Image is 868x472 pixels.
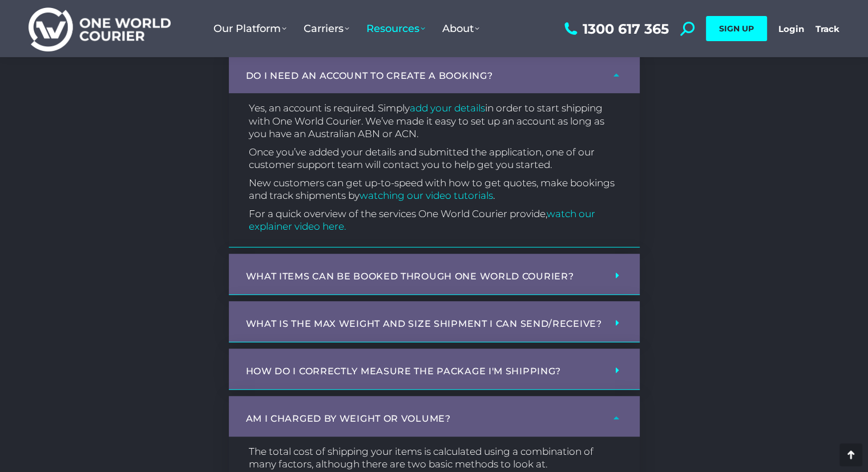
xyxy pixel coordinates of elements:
span: About [442,22,479,35]
span: SIGN UP [719,23,754,34]
div: Am I charged by weight or volume? [229,396,640,437]
p: Yes, an account is required. Simply in order to start shipping with One World Courier. We’ve made... [249,102,620,139]
a: Resources [358,11,434,46]
div: What items can be booked through One World Courier? [229,254,640,295]
div: Do I need an account to create a booking? [229,93,640,247]
a: Am I charged by weight or volume? [246,413,451,424]
a: add your details [410,102,485,114]
a: How do I correctly measure the package I'm shipping? [246,366,561,377]
a: watching our video tutorials [360,190,493,201]
p: For a quick overview of the services One World Courier provide, [249,207,620,233]
p: Once you’ve added your details and submitted the application, one of our customer support team wi... [249,146,620,171]
img: One World Courier [29,6,171,52]
a: Do I need an account to create a booking? [246,70,493,81]
span: Carriers [304,22,349,35]
div: How do I correctly measure the package I'm shipping? [229,349,640,390]
p: The total cost of shipping your items is calculated using a combination of many factors, although... [249,445,620,470]
a: About [434,11,488,46]
div: What is the max weight and size shipment I can send/receive? [229,301,640,342]
p: New customers can get up-to-speed with how to get quotes, make bookings and track shipments by . [249,177,620,202]
a: Track [815,23,839,34]
span: Our Platform [213,22,286,35]
a: Our Platform [205,11,295,46]
a: 1300 617 365 [562,22,669,36]
span: Resources [366,22,425,35]
a: Carriers [295,11,358,46]
a: Login [778,23,804,34]
a: What items can be booked through One World Courier? [246,271,574,282]
a: What is the max weight and size shipment I can send/receive? [246,318,602,329]
a: watch our explainer video here. [249,208,595,232]
div: Do I need an account to create a booking? [229,53,640,94]
a: SIGN UP [706,16,767,41]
